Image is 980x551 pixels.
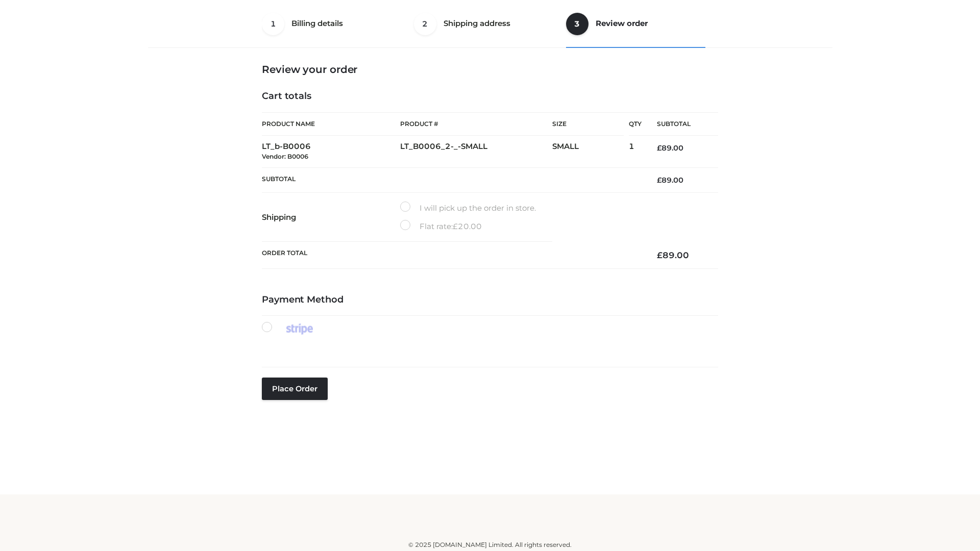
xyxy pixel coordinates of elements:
span: £ [657,176,661,185]
h4: Cart totals [262,91,718,102]
td: SMALL [552,136,629,168]
span: £ [657,250,663,260]
th: Order Total [262,242,642,269]
bdi: 89.00 [657,143,683,153]
small: Vendor: B0006 [262,153,308,160]
label: Flat rate: [400,220,482,233]
button: Place order [262,378,328,400]
th: Subtotal [262,167,642,192]
div: © 2025 [DOMAIN_NAME] Limited. All rights reserved. [152,540,828,550]
th: Product # [400,112,552,136]
h4: Payment Method [262,294,718,306]
th: Product Name [262,112,400,136]
th: Qty [629,112,642,136]
h3: Review your order [262,63,718,76]
span: £ [453,221,458,231]
th: Subtotal [642,113,718,136]
span: £ [657,143,661,153]
td: 1 [629,136,642,168]
label: I will pick up the order in store. [400,202,536,215]
bdi: 89.00 [657,250,689,260]
td: LT_B0006_2-_-SMALL [400,136,552,168]
bdi: 20.00 [453,221,482,231]
td: LT_b-B0006 [262,136,400,168]
th: Shipping [262,193,400,242]
th: Size [552,113,624,136]
bdi: 89.00 [657,176,683,185]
